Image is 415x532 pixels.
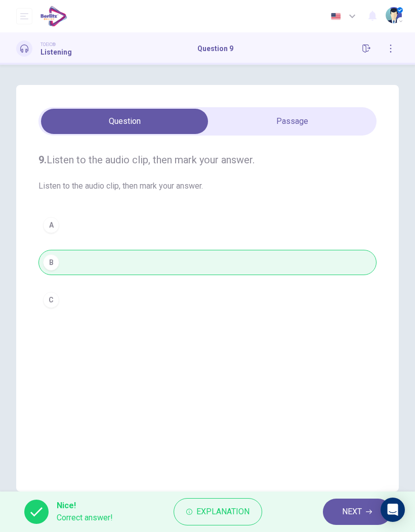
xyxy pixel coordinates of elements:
img: Profile picture [386,7,402,23]
span: Correct answer! [57,512,113,524]
button: open mobile menu [16,8,32,24]
h1: Question 9 [197,45,233,53]
button: Explanation [174,498,262,525]
h4: Listen to the audio clip, then mark your answer. [38,152,377,168]
h1: Listening [40,48,72,56]
strong: 9. [38,154,47,166]
div: Open Intercom Messenger [381,498,405,522]
img: EduSynch logo [40,6,67,26]
img: en [329,13,342,20]
span: TOEIC® [40,41,56,48]
span: Listen to the audio clip, then mark your answer. [38,180,377,192]
span: Explanation [196,505,250,519]
span: Nice! [57,500,113,512]
button: NEXT [323,499,391,525]
span: NEXT [342,505,362,519]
